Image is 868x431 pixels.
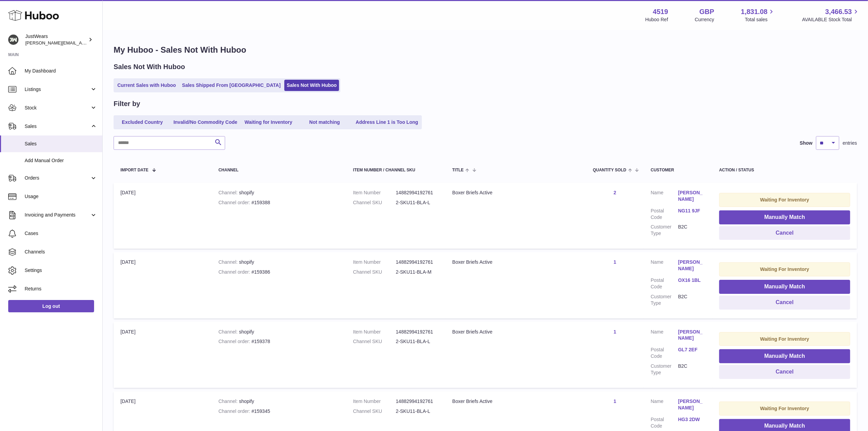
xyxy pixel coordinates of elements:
span: Import date [120,168,148,172]
a: 1 [614,259,617,265]
dt: Name [651,259,678,274]
dt: Channel SKU [353,338,396,345]
dt: Channel SKU [353,408,396,415]
img: josh@just-wears.com [8,35,18,45]
dt: Postal Code [651,208,678,221]
dt: Channel SKU [353,269,396,275]
div: Boxer Briefs Active [452,329,579,335]
dt: Item Number [353,190,396,196]
strong: GBP [699,7,714,16]
span: Returns [25,286,97,292]
strong: Channel order [219,339,252,344]
a: [PERSON_NAME] [678,329,705,342]
div: #159386 [219,269,339,275]
div: #159388 [219,199,339,206]
dd: 2-SKU11-BLA-L [396,338,439,345]
span: Listings [25,86,90,93]
div: Action / Status [719,168,850,172]
a: [PERSON_NAME] [678,190,705,203]
span: 3,466.53 [825,7,852,16]
div: Currency [695,16,714,23]
strong: Channel [219,399,239,404]
strong: Channel [219,190,239,195]
dd: 14882994192761 [396,190,439,196]
a: 1,831.08 Total sales [741,7,776,23]
span: Add Manual Order [25,157,97,164]
button: Manually Match [719,210,850,224]
div: Customer [651,168,705,172]
div: #159345 [219,408,339,415]
span: Usage [25,193,97,200]
strong: Channel [219,259,239,265]
strong: Waiting For Inventory [760,406,809,411]
a: Invalid/No Commodity Code [171,117,240,128]
a: NG11 9JF [678,208,705,214]
span: Orders [25,175,90,181]
a: Log out [8,300,94,312]
td: [DATE] [114,252,212,318]
dt: Customer Type [651,224,678,237]
dd: 14882994192761 [396,259,439,265]
dt: Postal Code [651,347,678,360]
div: shopify [219,398,339,405]
dd: 2-SKU11-BLA-L [396,199,439,206]
div: #159378 [219,338,339,345]
dd: B2C [678,293,705,306]
div: shopify [219,329,339,335]
a: Excluded Country [115,117,170,128]
dd: B2C [678,224,705,237]
a: Not matching [297,117,352,128]
td: [DATE] [114,183,212,249]
span: Title [452,168,464,172]
div: Boxer Briefs Active [452,259,579,265]
div: Huboo Ref [645,16,668,23]
a: Address Line 1 is Too Long [353,117,421,128]
dt: Postal Code [651,277,678,290]
dd: 14882994192761 [396,398,439,405]
span: Sales [25,123,90,130]
strong: Channel order [219,200,252,205]
dt: Customer Type [651,363,678,376]
a: 1 [614,399,617,404]
strong: 4519 [653,7,668,16]
span: Channels [25,249,97,255]
td: [DATE] [114,322,212,388]
dt: Item Number [353,329,396,335]
button: Cancel [719,296,850,310]
h2: Filter by [114,99,140,108]
strong: Channel order [219,269,252,275]
span: Settings [25,267,97,274]
div: JustWears [25,33,87,46]
span: My Dashboard [25,68,97,74]
a: 3,466.53 AVAILABLE Stock Total [802,7,860,23]
div: Boxer Briefs Active [452,190,579,196]
a: Sales Not With Huboo [284,80,339,91]
a: [PERSON_NAME] [678,398,705,411]
span: Sales [25,141,97,147]
div: Boxer Briefs Active [452,398,579,405]
a: HG3 2DW [678,416,705,423]
a: GL7 2EF [678,347,705,353]
strong: Channel order [219,408,252,414]
a: [PERSON_NAME] [678,259,705,272]
span: entries [843,140,857,146]
a: Waiting for Inventory [241,117,296,128]
span: Cases [25,230,97,237]
a: Sales Shipped From [GEOGRAPHIC_DATA] [180,80,283,91]
a: OX16 1BL [678,277,705,284]
div: Item Number / Channel SKU [353,168,439,172]
dt: Item Number [353,398,396,405]
dd: 14882994192761 [396,329,439,335]
a: 2 [614,190,617,195]
span: [PERSON_NAME][EMAIL_ADDRESS][DOMAIN_NAME] [25,40,137,45]
span: Invoicing and Payments [25,212,90,218]
span: Total sales [745,16,775,23]
strong: Waiting For Inventory [760,266,809,272]
dt: Item Number [353,259,396,265]
dd: 2-SKU11-BLA-L [396,408,439,415]
dt: Channel SKU [353,199,396,206]
strong: Waiting For Inventory [760,336,809,342]
h1: My Huboo - Sales Not With Huboo [114,44,857,55]
div: Channel [219,168,339,172]
button: Manually Match [719,280,850,294]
